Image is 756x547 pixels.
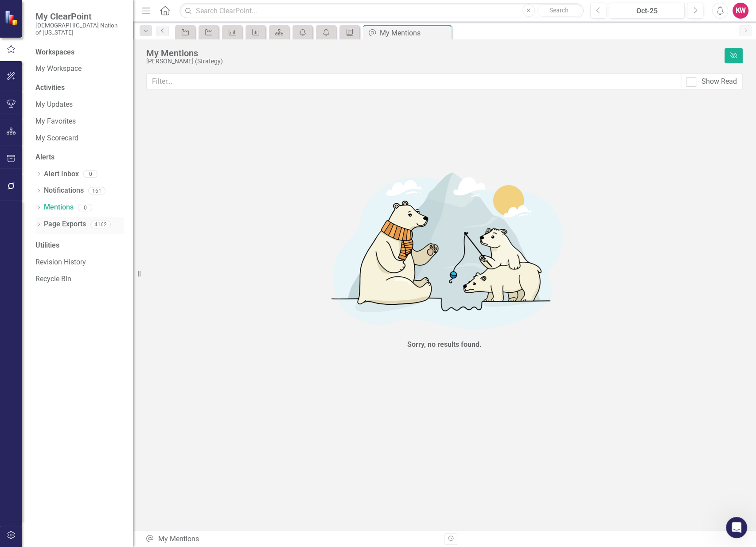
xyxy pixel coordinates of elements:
[133,276,177,312] button: Help
[31,105,83,115] div: [PERSON_NAME]
[35,100,124,110] a: My Updates
[179,3,583,19] input: Search ClearPoint...
[31,138,83,147] div: [PERSON_NAME]
[10,195,28,213] img: Profile image for Angel
[85,138,109,147] div: • [DATE]
[10,97,28,114] img: Profile image for Joseph
[31,171,83,180] div: [PERSON_NAME]
[44,169,79,179] a: Alert Inbox
[88,187,105,194] div: 161
[49,299,83,305] span: Messages
[380,27,449,39] div: My Mentions
[407,340,482,350] div: Sorry, no results found.
[89,276,133,312] button: News
[90,221,111,228] div: 4162
[726,517,747,538] iframe: Intercom live chat
[146,58,720,65] div: [PERSON_NAME] (Strategy)
[35,241,124,251] div: Utilities
[102,299,119,305] span: News
[85,73,109,82] div: • [DATE]
[51,204,76,213] div: • [DATE]
[78,204,92,211] div: 0
[44,186,84,196] a: Notifications
[49,249,129,267] button: Ask a question
[31,237,83,246] div: [PERSON_NAME]
[10,228,28,245] img: Profile image for Joseph
[733,3,748,19] button: KW
[156,4,171,19] div: Close
[35,64,124,74] a: My Workspace
[44,202,74,213] a: Mentions
[31,40,83,49] div: [PERSON_NAME]
[31,204,49,213] div: Angel
[35,133,124,144] a: My Scorecard
[701,77,737,87] div: Show Read
[44,276,89,312] button: Messages
[146,74,681,90] input: Filter...
[146,48,720,58] div: My Mentions
[31,269,83,279] div: [PERSON_NAME]
[66,4,113,19] h1: Messages
[35,152,124,163] div: Alerts
[35,116,124,127] a: My Favorites
[609,3,685,19] button: Oct-25
[85,40,109,49] div: • [DATE]
[10,64,28,81] img: Profile image for Joseph
[612,6,682,16] div: Oct-25
[85,105,109,115] div: • [DATE]
[4,10,20,25] img: ClearPoint Strategy
[312,160,577,338] img: No results found
[44,219,86,229] a: Page Exports
[35,47,74,58] div: Workspaces
[10,260,28,278] img: Profile image for Joseph
[85,269,109,279] div: • [DATE]
[31,73,83,82] div: [PERSON_NAME]
[10,31,28,49] img: Profile image for Joseph
[35,11,124,22] span: My ClearPoint
[35,22,124,36] small: [DEMOGRAPHIC_DATA] Nation of [US_STATE]
[537,4,581,17] button: Search
[549,7,569,14] span: Search
[35,257,124,268] a: Revision History
[85,171,109,180] div: • [DATE]
[145,534,438,544] div: My Mentions
[10,129,28,147] img: Profile image for Joseph
[35,83,124,93] div: Activities
[10,162,28,180] img: Profile image for Joseph
[83,171,97,178] div: 0
[13,299,31,305] span: Home
[35,274,124,284] a: Recycle Bin
[85,237,109,246] div: • [DATE]
[148,299,162,305] span: Help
